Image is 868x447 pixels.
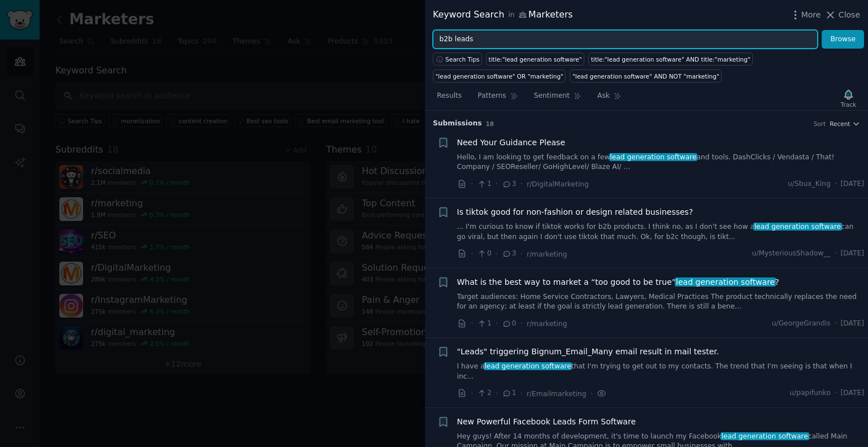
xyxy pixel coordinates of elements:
a: New Powerful Facebook Leads Form Software [457,416,636,428]
a: Is tiktok good for non-fashion or design related businesses? [457,206,693,218]
span: Patterns [478,91,506,101]
span: 3 [502,179,516,189]
a: Sentiment [530,87,585,110]
div: Keyword Search Marketers [433,8,573,22]
span: · [520,388,523,400]
span: u/GeorgeGrandis [772,319,831,329]
span: Ask [597,91,610,101]
span: Sentiment [534,91,570,101]
span: · [520,248,523,260]
span: [DATE] [841,388,864,398]
span: · [520,318,523,329]
span: lead generation software [609,153,698,161]
span: 0 [502,319,516,329]
a: Patterns [474,87,522,110]
span: 18 [486,120,494,127]
button: Browse [822,30,864,49]
span: lead generation software [721,432,809,440]
span: · [496,248,498,260]
span: · [471,248,473,260]
span: · [471,178,473,190]
span: 1 [502,388,516,398]
span: · [471,318,473,329]
span: · [496,388,498,400]
button: More [789,9,821,21]
span: 1 [477,179,491,189]
span: in [508,10,514,20]
span: · [520,178,523,190]
span: u/Sbux_King [788,179,831,189]
span: · [591,388,593,400]
a: "Leads" triggering Bignum_Email_Many email result in mail tester. [457,346,719,358]
a: ... I'm curious to know if tiktok works for b2b products. I think no, as I don't see how alead ge... [457,222,865,242]
span: More [801,9,821,21]
a: Results [433,87,466,110]
span: r/marketing [527,320,567,328]
span: r/marketing [527,250,567,258]
span: · [835,249,837,259]
div: "lead generation software" AND NOT "marketing" [572,72,719,80]
div: "lead generation software" OR "marketing" [436,72,563,80]
button: Close [824,9,860,21]
a: title:"lead generation software" [486,53,584,66]
a: "lead generation software" AND NOT "marketing" [570,70,722,83]
span: u/papifunko [789,388,830,398]
span: r/Emailmarketing [527,390,587,398]
a: Ask [593,87,626,110]
a: title:"lead generation software" AND title:"marketing" [588,53,753,66]
span: Recent [830,120,850,128]
input: Try a keyword related to your business [433,30,818,49]
div: title:"lead generation software" [489,55,582,63]
span: · [496,318,498,329]
span: lead generation software [484,362,572,370]
button: Recent [830,120,860,128]
span: r/DigitalMarketing [527,180,589,188]
span: · [835,319,837,329]
a: Hello, I am looking to get feedback on a fewlead generation softwareand tools. DashClicks / Venda... [457,153,865,172]
span: Close [839,9,860,21]
span: 0 [477,249,491,259]
a: What is the best way to market a “too good to be true”lead generation software? [457,276,779,288]
span: What is the best way to market a “too good to be true” ? [457,276,779,288]
span: lead generation software [753,223,842,231]
span: Search Tips [445,55,480,63]
span: lead generation software [675,277,776,287]
a: Need Your Guidance Please [457,137,566,149]
span: Submission s [433,119,482,129]
span: · [835,388,837,398]
span: 1 [477,319,491,329]
span: Results [437,91,462,101]
a: I have alead generation softwarethat I'm trying to get out to my contacts. The trend that I'm see... [457,362,865,381]
div: Sort [814,120,826,128]
span: · [835,179,837,189]
span: u/MysteriousShadow__ [752,249,831,259]
button: Search Tips [433,53,482,66]
span: 2 [477,388,491,398]
a: Target audiences: Home Service Contractors, Lawyers, Medical Practices The product technically re... [457,292,865,312]
span: · [496,178,498,190]
span: [DATE] [841,249,864,259]
span: [DATE] [841,179,864,189]
span: [DATE] [841,319,864,329]
span: · [471,388,473,400]
div: title:"lead generation software" AND title:"marketing" [591,55,750,63]
a: "lead generation software" OR "marketing" [433,70,566,83]
span: 3 [502,249,516,259]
